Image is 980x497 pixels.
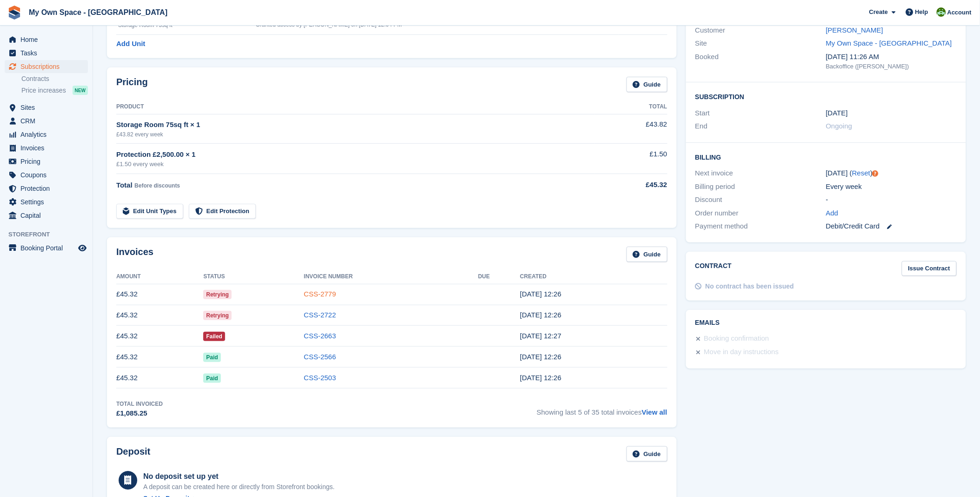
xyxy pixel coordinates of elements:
[826,181,957,192] div: Every week
[116,204,183,219] a: Edit Unit Types
[695,261,732,276] h2: Contract
[116,269,203,284] th: Amount
[5,47,88,60] a: menu
[627,247,667,262] a: Guide
[21,74,88,83] a: Contracts
[695,195,826,205] div: Discount
[520,353,561,361] time: 2025-08-27 11:26:29 UTC
[5,242,88,255] a: menu
[695,25,826,36] div: Customer
[520,332,561,340] time: 2025-09-03 11:27:24 UTC
[116,305,203,326] td: £45.32
[5,195,88,208] a: menu
[116,326,203,347] td: £45.32
[826,52,957,62] div: [DATE] 11:26 AM
[706,282,794,291] div: No contract has been issued
[5,114,88,128] a: menu
[826,168,957,179] div: [DATE] ( )
[704,347,779,358] div: Move in day instructions
[695,221,826,232] div: Payment method
[73,86,88,95] div: NEW
[902,261,957,276] a: Issue Contract
[203,311,232,320] span: Retrying
[826,39,952,47] a: My Own Space - [GEOGRAPHIC_DATA]
[695,108,826,119] div: Start
[116,120,594,130] div: Storage Room 75sq ft × 1
[20,60,76,73] span: Subscriptions
[520,269,667,284] th: Created
[594,144,667,174] td: £1.50
[826,208,839,219] a: Add
[695,208,826,219] div: Order number
[116,446,150,462] h2: Deposit
[520,374,561,382] time: 2025-08-20 11:26:50 UTC
[627,446,667,462] a: Guide
[5,128,88,141] a: menu
[203,269,304,284] th: Status
[695,121,826,132] div: End
[704,333,769,344] div: Booking confirmation
[116,181,133,189] span: Total
[594,100,667,114] th: Total
[8,230,93,239] span: Storefront
[20,195,76,208] span: Settings
[915,7,928,17] span: Help
[116,149,594,160] div: Protection £2,500.00 × 1
[826,221,957,232] div: Debit/Credit Card
[695,152,957,161] h2: Billing
[852,169,870,177] a: Reset
[304,290,336,298] a: CSS-2779
[520,311,561,319] time: 2025-09-10 11:26:48 UTC
[189,204,256,219] a: Edit Protection
[20,242,76,255] span: Booking Portal
[20,141,76,154] span: Invoices
[5,155,88,168] a: menu
[594,180,667,190] div: £45.32
[5,141,88,154] a: menu
[20,182,76,195] span: Protection
[203,290,232,299] span: Retrying
[695,38,826,49] div: Site
[5,101,88,114] a: menu
[7,6,21,20] img: stora-icon-8386f47178a22dfd0bd8f6a31ec36ba5ce8667c1dd55bd0f319d3a0aa187defe.svg
[871,169,880,178] div: Tooltip anchor
[5,168,88,181] a: menu
[826,108,848,119] time: 2025-01-29 01:00:00 UTC
[642,408,667,416] a: View all
[116,400,163,408] div: Total Invoiced
[5,33,88,46] a: menu
[826,122,853,130] span: Ongoing
[116,284,203,305] td: £45.32
[826,26,883,34] a: [PERSON_NAME]
[695,319,957,327] h2: Emails
[304,353,336,361] a: CSS-2566
[20,114,76,128] span: CRM
[304,374,336,382] a: CSS-2503
[695,52,826,71] div: Booked
[20,101,76,114] span: Sites
[20,155,76,168] span: Pricing
[134,182,180,189] span: Before discounts
[304,269,478,284] th: Invoice Number
[937,7,946,17] img: Keely
[5,182,88,195] a: menu
[826,195,957,205] div: -
[869,7,888,17] span: Create
[947,8,972,17] span: Account
[116,100,594,114] th: Product
[5,60,88,73] a: menu
[20,168,76,181] span: Coupons
[25,5,171,20] a: My Own Space - [GEOGRAPHIC_DATA]
[695,181,826,192] div: Billing period
[116,39,145,49] a: Add Unit
[520,290,561,298] time: 2025-09-17 11:26:51 UTC
[21,86,66,95] span: Price increases
[143,482,335,492] p: A deposit can be created here or directly from Storefront bookings.
[77,242,88,254] a: Preview store
[20,209,76,222] span: Capital
[203,374,220,383] span: Paid
[116,160,594,169] div: £1.50 every week
[20,128,76,141] span: Analytics
[116,368,203,389] td: £45.32
[143,471,335,482] div: No deposit set up yet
